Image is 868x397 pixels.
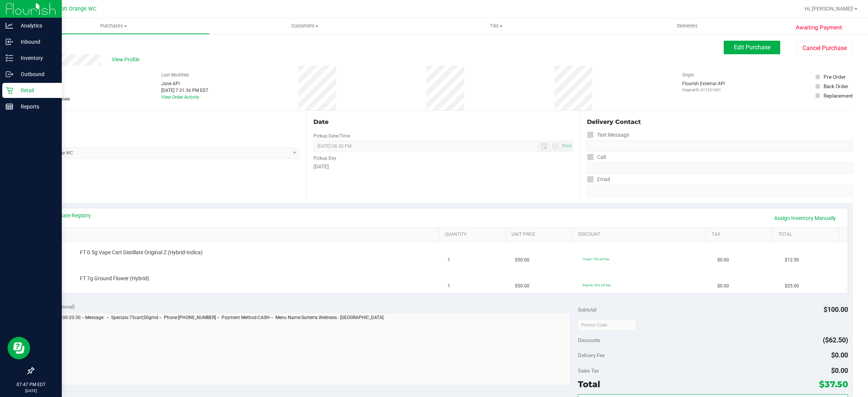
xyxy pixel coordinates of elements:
[209,18,401,34] a: Customers
[578,307,596,313] span: Subtotal
[724,41,780,54] button: Edit Purchase
[8,337,30,359] iframe: Resource center
[18,23,209,29] span: Purchases
[512,232,569,238] a: Unit Price
[161,95,199,100] a: View Order Activity
[831,351,848,359] span: $0.00
[796,23,842,32] span: Awaiting Payment
[400,18,592,34] a: Tills
[667,23,708,29] span: Deliveries
[717,257,729,264] span: $0.00
[6,54,13,62] inline-svg: Inventory
[13,37,58,46] p: Inbound
[682,80,725,93] div: Flourish External API
[587,174,610,185] label: Email
[582,257,609,261] span: 75cart: 75% off line
[682,87,725,93] p: Original ID: 317221301
[515,282,529,290] span: $50.00
[448,282,450,290] span: 1
[831,366,848,374] span: $0.00
[582,283,610,287] span: 50grnd: 50% off line
[578,319,636,331] input: Promo Code
[46,212,91,219] a: View State Registry
[3,381,58,388] p: 07:47 PM EDT
[805,6,854,12] span: Hi, [PERSON_NAME]!
[13,86,58,95] p: Retail
[80,275,149,282] span: FT 7g Ground Flower (Hybrid)
[587,163,853,174] input: Format: (999) 999-9999
[587,118,853,127] div: Delivery Contact
[3,388,58,394] p: [DATE]
[18,18,209,34] a: Purchases
[6,22,13,29] inline-svg: Analytics
[717,282,729,290] span: $0.00
[785,282,799,290] span: $25.00
[819,379,848,389] span: $37.50
[578,352,605,358] span: Delivery Fee
[445,232,503,238] a: Quantity
[824,92,853,99] div: Replacement
[161,72,189,78] label: Last Modified
[6,38,13,46] inline-svg: Inbound
[161,80,208,87] div: Jane API
[824,305,848,313] span: $100.00
[796,41,853,55] button: Cancel Purchase
[161,87,208,94] div: [DATE] 7:31:36 PM EDT
[778,232,836,238] a: Total
[587,140,853,152] input: Format: (999) 999-9999
[313,118,573,127] div: Date
[578,232,703,238] a: Discount
[33,118,300,127] div: Location
[44,232,436,238] a: SKU
[6,70,13,78] inline-svg: Outbound
[313,163,573,171] div: [DATE]
[734,44,770,51] span: Edit Purchase
[112,56,142,64] span: View Profile
[682,72,694,78] label: Origin
[6,103,13,110] inline-svg: Reports
[769,212,841,224] a: Assign Inventory Manually
[785,257,799,264] span: $12.50
[13,102,58,111] p: Reports
[6,87,13,94] inline-svg: Retail
[823,336,848,344] span: ($62.50)
[587,152,606,163] label: Call
[13,70,58,79] p: Outbound
[448,257,450,264] span: 1
[578,333,600,347] span: Discounts
[578,368,599,374] span: Sales Tax
[712,232,769,238] a: Tax
[824,73,846,81] div: Pre-Order
[210,23,400,29] span: Customers
[824,82,848,90] div: Back Order
[515,257,529,264] span: $50.00
[592,18,783,34] a: Deliveries
[401,23,591,29] span: Tills
[80,249,203,256] span: FT 0.5g Vape Cart Distillate Original Z (Hybrid-Indica)
[313,155,336,162] label: Pickup Day
[13,53,58,63] p: Inventory
[13,21,58,30] p: Analytics
[57,6,96,12] span: Port Orange WC
[578,379,600,389] span: Total
[587,130,629,140] label: Text Message
[313,133,350,139] label: Pickup Date/Time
